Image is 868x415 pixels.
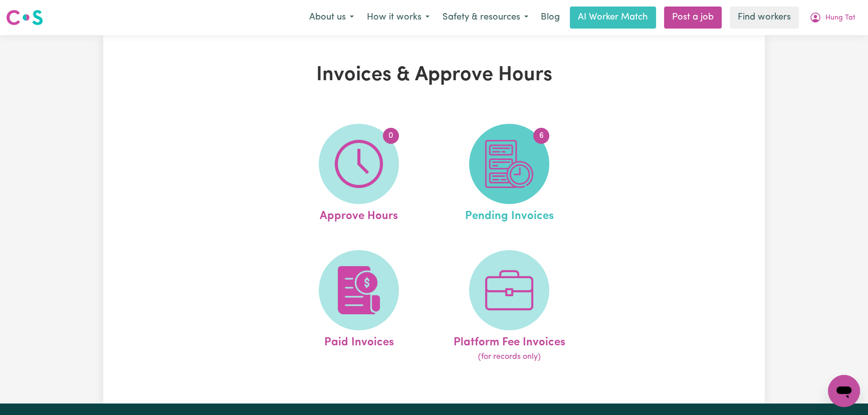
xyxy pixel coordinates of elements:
h1: Invoices & Approve Hours [220,63,648,87]
a: AI Worker Match [570,7,656,29]
span: 0 [383,128,399,144]
span: Approve Hours [320,204,398,225]
img: Careseekers logo [6,9,43,27]
span: (for records only) [478,351,540,363]
button: Safety & resources [436,7,535,28]
a: Paid Invoices [287,250,431,363]
span: Hung Tat [825,13,855,24]
button: How it works [360,7,436,28]
a: Find workers [730,7,799,29]
button: About us [303,7,360,28]
a: Platform Fee Invoices(for records only) [437,250,581,363]
a: Blog [535,7,566,29]
span: Platform Fee Invoices [453,330,565,351]
a: Post a job [664,7,722,29]
span: Pending Invoices [465,204,553,225]
span: Paid Invoices [324,330,393,351]
iframe: Button to launch messaging window [828,375,860,407]
a: Careseekers logo [6,6,43,29]
a: Pending Invoices [437,124,581,225]
span: 6 [533,128,549,144]
button: My Account [803,7,862,28]
a: Approve Hours [287,124,431,225]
